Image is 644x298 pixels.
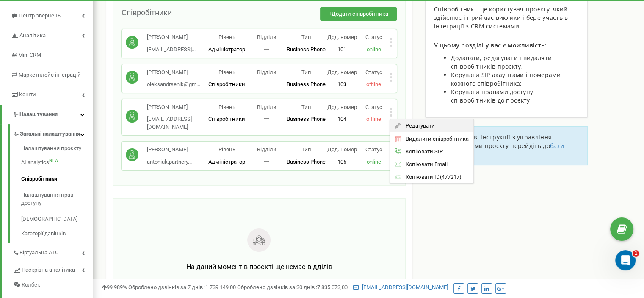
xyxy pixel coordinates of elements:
span: Дод. номер [327,146,357,153]
a: [EMAIL_ADDRESS][DOMAIN_NAME] [353,284,448,290]
p: 103 [326,81,358,89]
p: [PERSON_NAME] [147,69,200,77]
span: Для отримання інструкції з управління співробітниками проєкту перейдіть до [432,133,552,150]
span: antoniuk.partnery... [147,159,192,165]
span: Business Phone [287,81,326,87]
span: Тип [301,146,311,153]
a: Віртуальна АТС [13,243,93,260]
span: 99,989% [102,284,127,290]
span: 一 [264,46,269,53]
span: Статус [365,104,382,110]
p: 101 [326,46,358,54]
a: Колбек [13,278,93,292]
p: [PERSON_NAME] [147,146,192,154]
span: Копіювати SIP [401,149,442,154]
span: Керувати правами доступу співробітників до проєкту. [451,88,533,104]
span: Дод. номер [327,104,357,110]
span: Центр звернень [19,12,61,19]
p: [PERSON_NAME] [147,33,196,42]
span: Додати співробітника [332,11,388,17]
a: Загальні налаштування [13,124,93,142]
span: Співробітники [208,116,245,122]
u: 7 835 073,00 [317,284,348,290]
span: Співробітники [122,8,172,17]
span: Відділи [257,104,276,110]
span: Business Phone [287,46,326,53]
span: Видалити співробітника [401,136,468,142]
a: Співробітники [21,171,93,187]
a: Налаштування [2,105,93,125]
span: Маркетплейс інтеграцій [19,72,81,78]
span: Відділи [257,34,276,40]
p: [PERSON_NAME] [147,103,207,111]
span: 1 [633,250,639,257]
a: Наскрізна аналітика [13,260,93,278]
a: Налаштування прав доступу [21,187,93,211]
span: Копіювати ID [401,174,439,180]
span: Рівень [218,146,235,153]
span: Адміністратор [208,159,245,165]
span: Наскрізна аналітика [22,266,75,274]
span: Рівень [218,104,235,110]
iframe: Intercom live chat [615,250,636,270]
span: Дод. номер [327,34,357,40]
span: Співробітник - це користувач проєкту, який здійснює і приймає виклики і бере участь в інтеграції ... [434,5,568,30]
span: Редагувати [401,123,434,128]
span: Оброблено дзвінків за 30 днів : [237,284,348,290]
p: 105 [326,158,358,166]
span: Колбек [22,281,40,289]
a: Налаштування проєкту [21,145,93,155]
span: У цьому розділі у вас є можливість: [434,41,547,49]
span: offline [366,116,381,122]
span: online [366,46,381,53]
span: 一 [264,81,269,87]
span: Business Phone [287,116,326,122]
span: Mini CRM [18,52,41,58]
div: ( 477217 ) [390,171,473,183]
span: Налаштування [19,111,58,117]
span: Тип [301,34,311,40]
span: Додавати, редагувати і видаляти співробітників проєкту; [451,54,552,70]
span: offline [366,81,381,87]
button: +Додати співробітника [320,7,397,21]
span: 一 [264,116,269,122]
a: Категорії дзвінків [21,228,93,238]
span: Копіювати Email [401,162,447,167]
span: Статус [365,34,382,40]
span: Статус [365,146,382,153]
span: Статус [365,69,382,75]
a: [DEMOGRAPHIC_DATA] [21,211,93,228]
span: Тип [301,69,311,75]
a: AI analyticsNEW [21,154,93,171]
p: [EMAIL_ADDRESS][DOMAIN_NAME] [147,115,207,131]
span: Віртуальна АТС [19,249,58,257]
span: Співробітники [208,81,245,87]
span: Адміністратор [208,46,245,53]
p: 104 [326,115,358,123]
span: Керувати SIP акаунтами і номерами кожного співробітника; [451,71,561,87]
u: 1 739 149,00 [205,284,236,290]
span: Дод. номер [327,69,357,75]
span: oleksandrsenik@gm... [147,81,200,87]
span: Відділи [257,146,276,153]
span: Оброблено дзвінків за 7 днів : [128,284,236,290]
span: На даний момент в проєкті ще немає відділів [186,263,332,271]
span: Загальні налаштування [20,130,80,138]
span: 一 [264,159,269,165]
span: Business Phone [287,159,326,165]
span: Рівень [218,69,235,75]
span: Тип [301,104,311,110]
span: Кошти [19,91,36,97]
span: Аналiтика [19,32,46,39]
span: [EMAIL_ADDRESS]... [147,46,196,53]
span: online [366,159,381,165]
span: Рівень [218,34,235,40]
span: Відділи [257,69,276,75]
